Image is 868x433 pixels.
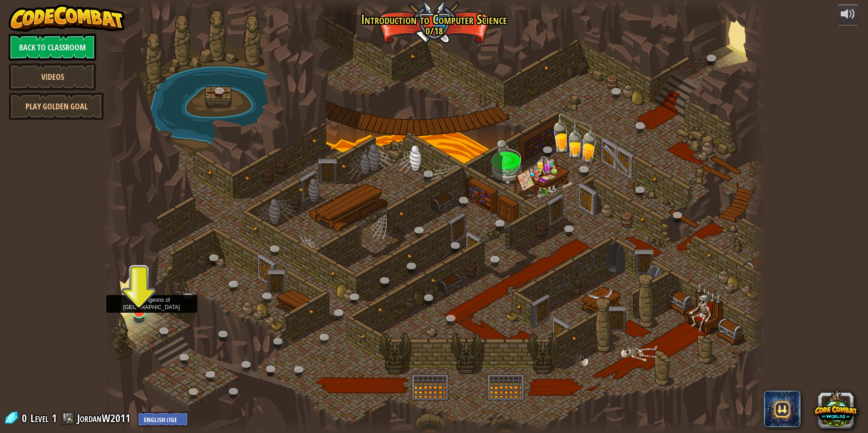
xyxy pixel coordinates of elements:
img: level-banner-unstarted.png [130,271,148,312]
span: 1 [52,411,57,425]
a: JordanW2011 [77,411,133,425]
img: CodeCombat - Learn how to code by playing a game [9,5,125,32]
a: Play Golden Goal [9,93,104,120]
span: 0 [22,411,30,425]
button: Adjust volume [837,5,859,26]
a: Back to Classroom [9,34,96,61]
a: Videos [9,63,96,90]
span: Level [30,411,49,426]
